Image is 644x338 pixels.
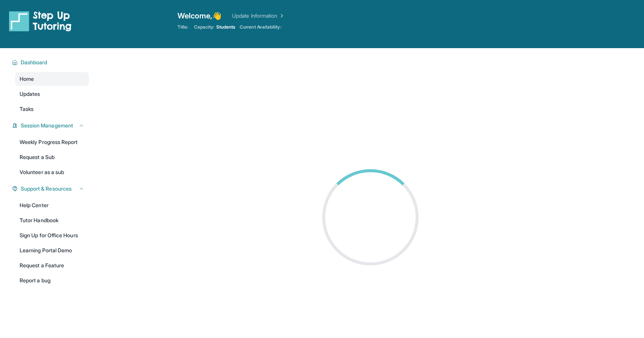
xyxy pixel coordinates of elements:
[177,11,222,21] span: Welcome, 👋
[20,105,34,113] span: Tasks
[232,12,285,20] a: Update Information
[20,75,34,83] span: Home
[18,122,84,129] button: Session Management
[15,102,89,116] a: Tasks
[9,11,72,32] img: logo
[15,244,89,257] a: Learning Portal Demo
[15,274,89,287] a: Report a bug
[240,24,281,30] span: Current Availability:
[21,185,72,192] span: Support & Resources
[177,24,188,30] span: Title:
[15,135,89,149] a: Weekly Progress Report
[18,185,84,192] button: Support & Resources
[18,59,84,66] button: Dashboard
[21,122,73,129] span: Session Management
[15,214,89,227] a: Tutor Handbook
[15,87,89,101] a: Updates
[216,24,236,30] span: Students
[15,229,89,242] a: Sign Up for Office Hours
[15,199,89,212] a: Help Center
[15,72,89,86] a: Home
[15,259,89,272] a: Request a Feature
[20,90,40,98] span: Updates
[21,59,47,66] span: Dashboard
[15,150,89,164] a: Request a Sub
[277,12,285,20] img: Chevron Right
[15,165,89,179] a: Volunteer as a sub
[194,24,215,30] span: Capacity:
